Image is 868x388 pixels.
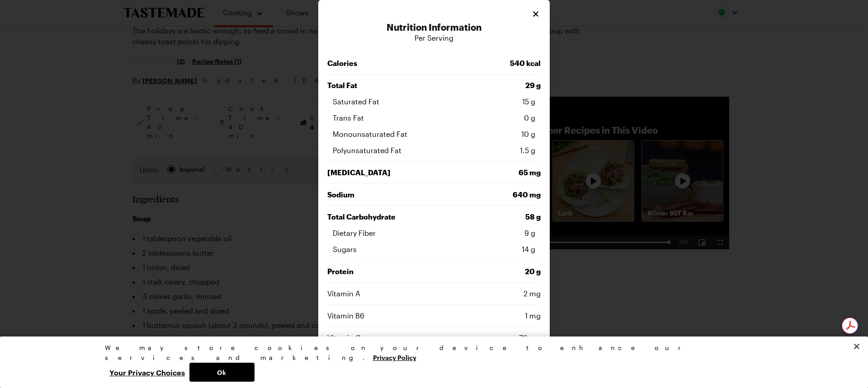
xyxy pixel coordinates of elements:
[327,211,434,222] span: Total Carbohydrate
[105,343,756,363] div: We may store cookies on your device to enhance our services and marketing.
[434,211,541,222] span: 58 g
[327,22,541,33] h3: Nutrition Information
[434,332,541,343] span: 70 mg
[333,145,434,156] span: Polyunsaturated Fat
[434,129,535,140] span: 10 g
[434,189,541,200] span: 640 mg
[531,9,541,19] button: Close
[434,266,541,277] span: 20 g
[434,288,541,299] span: 2 mg
[434,112,535,123] span: 0 g
[434,167,541,178] span: 65 mg
[189,363,255,382] button: Ok
[434,58,541,69] span: 540 kcal
[327,266,434,277] span: Protein
[327,58,434,69] span: Calories
[327,310,434,321] span: Vitamin B6
[333,96,434,107] span: Saturated Fat
[434,96,535,107] span: 15 g
[434,228,535,238] span: 9 g
[333,112,434,123] span: Trans Fat
[333,228,434,238] span: Dietary Fiber
[327,288,434,299] span: Vitamin A
[327,167,434,178] span: [MEDICAL_DATA]
[434,310,541,321] span: 1 mg
[847,337,867,356] button: Close
[434,80,541,91] span: 29 g
[327,80,434,91] span: Total Fat
[327,189,434,200] span: Sodium
[434,145,535,156] span: 1.5 g
[373,353,416,361] a: More information about your privacy, opens in a new tab
[434,244,535,255] span: 14 g
[105,343,756,382] div: Privacy
[333,244,434,255] span: Sugars
[327,33,541,43] p: Per Serving
[327,332,434,343] span: Vitamin C
[333,129,434,140] span: Monounsaturated Fat
[105,363,189,382] button: Your Privacy Choices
